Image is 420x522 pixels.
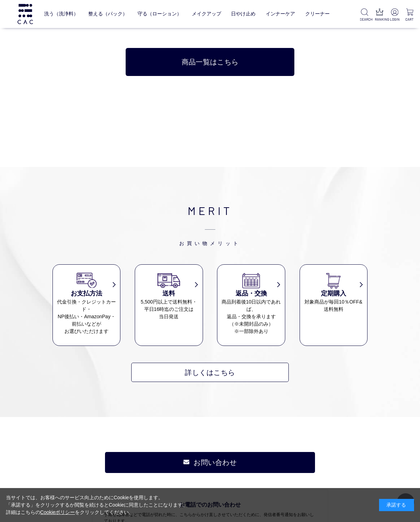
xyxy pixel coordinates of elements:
dd: 代金引換・クレジットカード・ NP後払い・AmazonPay・ 前払いなどが お選びいただけます [53,298,120,335]
p: RANKING [375,17,384,22]
h3: 送料 [135,289,202,298]
h3: 返品・交換 [217,289,285,298]
div: 当サイトでは、お客様へのサービス向上のためにCookieを使用します。 「承諾する」をクリックするか閲覧を続けるとCookieに同意したことになります。 詳細はこちらの をクリックしてください。 [6,494,188,516]
h3: お支払方法 [53,289,120,298]
a: 洗う（洗浄料） [44,6,78,22]
h2: MERIT [52,202,367,247]
div: 承諾する [379,499,414,511]
a: 日やけ止め [231,6,255,22]
p: CART [405,17,414,22]
p: SEARCH [360,17,369,22]
a: 商品一覧はこちら [126,48,294,76]
a: お問い合わせ [105,452,315,473]
p: LOGIN [390,17,399,22]
a: 返品・交換 商品到着後10日以内であれば、返品・交換を承ります（※未開封品のみ）※一部除外あり [217,272,285,335]
a: CART [405,8,414,22]
a: 送料 5,500円以上で送料無料・平日16時迄のご注文は当日発送 [135,272,202,320]
img: logo [16,4,34,24]
a: SEARCH [360,8,369,22]
dd: 商品到着後10日以内であれば、 返品・交換を承ります （※未開封品のみ） ※一部除外あり [217,298,285,335]
a: 守る（ローション） [138,6,182,22]
a: インナーケア [266,6,295,22]
span: お買い物メリット [52,219,367,247]
dd: 対象商品が毎回10％OFF& 送料無料 [300,298,367,313]
a: RANKING [375,8,384,22]
a: LOGIN [390,8,399,22]
a: 定期購入 対象商品が毎回10％OFF&送料無料 [300,272,367,313]
a: 詳しくはこちら [131,363,289,382]
a: メイクアップ [192,6,221,22]
h3: 定期購入 [300,289,367,298]
a: 整える（パック） [88,6,127,22]
a: クリーナー [305,6,330,22]
dd: 5,500円以上で送料無料・ 平日16時迄のご注文は 当日発送 [135,298,202,320]
a: お支払方法 代金引換・クレジットカード・NP後払い・AmazonPay・前払いなどがお選びいただけます [53,272,120,335]
a: Cookieポリシー [40,509,75,515]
